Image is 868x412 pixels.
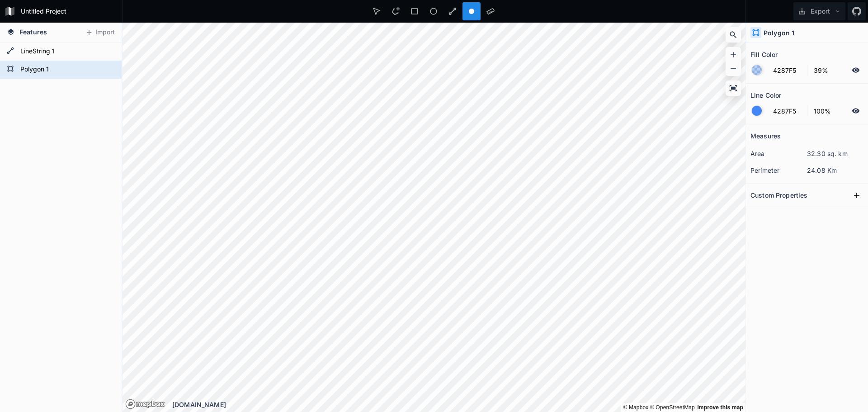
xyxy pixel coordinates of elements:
[793,2,845,20] button: Export
[750,47,778,62] h2: Fill Color
[125,399,165,409] a: Mapbox logo
[750,149,807,158] dt: area
[750,188,807,202] h2: Custom Properties
[650,404,695,411] a: OpenStreetMap
[750,129,781,143] h2: Measures
[750,88,781,102] h2: Line Color
[807,149,863,158] dd: 32.30 sq. km
[19,27,47,37] span: Features
[750,166,807,175] dt: perimeter
[623,404,648,411] a: Mapbox
[697,404,743,411] a: Map feedback
[764,28,794,38] h4: Polygon 1
[172,400,745,409] div: [DOMAIN_NAME]
[807,166,863,175] dd: 24.08 Km
[80,25,119,40] button: Import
